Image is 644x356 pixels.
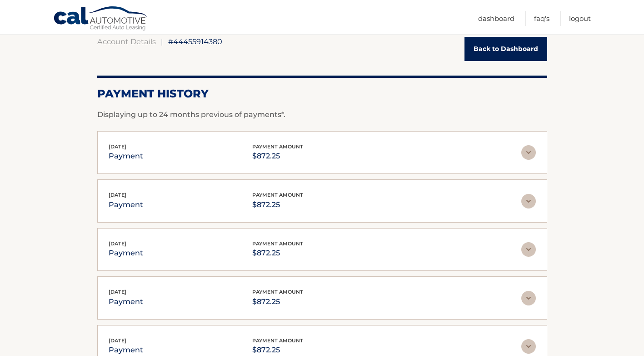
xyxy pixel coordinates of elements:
[97,109,547,120] p: Displaying up to 24 months previous of payments*.
[109,150,143,163] p: payment
[252,143,303,150] span: payment amount
[521,194,536,209] img: accordion-rest.svg
[252,240,303,247] span: payment amount
[109,143,126,150] span: [DATE]
[521,242,536,257] img: accordion-rest.svg
[252,289,303,295] span: payment amount
[109,247,143,259] p: payment
[521,291,536,305] img: accordion-rest.svg
[534,11,549,26] a: FAQ's
[109,337,126,344] span: [DATE]
[569,11,591,26] a: Logout
[109,240,126,247] span: [DATE]
[252,337,303,344] span: payment amount
[252,247,303,259] p: $872.25
[53,6,149,32] a: Cal Automotive
[252,192,303,198] span: payment amount
[109,192,126,198] span: [DATE]
[521,339,536,354] img: accordion-rest.svg
[478,11,514,26] a: Dashboard
[464,37,547,61] a: Back to Dashboard
[109,198,143,211] p: payment
[168,37,222,46] span: #44455914380
[97,37,156,46] a: Account Details
[161,37,163,46] span: |
[109,295,143,308] p: payment
[97,87,547,101] h2: Payment History
[109,289,126,295] span: [DATE]
[252,150,303,163] p: $872.25
[252,295,303,308] p: $872.25
[252,198,303,211] p: $872.25
[521,145,536,160] img: accordion-rest.svg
